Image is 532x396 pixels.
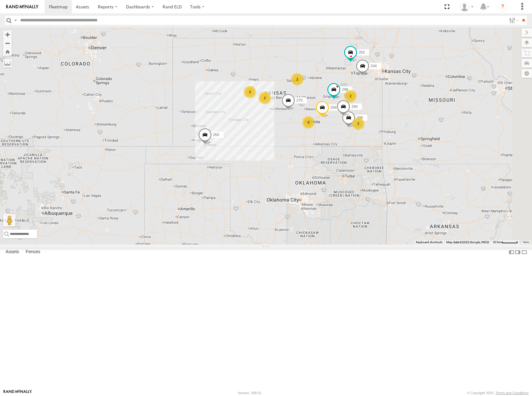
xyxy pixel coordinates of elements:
[3,390,32,396] a: Visit our Website
[3,59,12,68] label: Measure
[507,16,520,25] label: Search Filter Options
[496,391,529,395] a: Terms and Conditions
[244,86,256,98] div: 3
[359,50,365,54] span: 262
[467,391,529,395] div: © Copyright 2025 -
[491,240,520,244] button: Map Scale: 50 km per 48 pixels
[521,69,532,78] label: Map Settings
[352,117,364,130] div: 2
[508,248,515,257] label: Dock Summary Table to the Left
[6,5,38,9] img: rand-logo.svg
[3,30,12,39] button: Zoom in
[416,240,443,244] button: Keyboard shortcuts
[344,90,357,102] div: 2
[213,133,219,137] span: 260
[330,105,337,110] span: 264
[342,87,348,91] span: 298
[371,64,377,68] span: 244
[23,248,43,257] label: Fences
[2,248,22,257] label: Assets
[521,248,527,257] label: Hide Summary Table
[446,240,489,244] span: Map data ©2025 Google, INEGI
[302,116,315,129] div: 3
[3,214,15,227] button: Drag Pegman onto the map to open Street View
[351,104,358,109] span: 284
[259,92,271,104] div: 2
[13,16,18,25] label: Search Query
[296,98,303,103] span: 270
[238,391,261,395] div: Version: 308.01
[523,241,529,243] a: Terms (opens in new tab)
[515,248,521,257] label: Dock Summary Table to the Right
[357,115,363,120] span: 296
[3,39,12,47] button: Zoom out
[3,47,12,56] button: Zoom Home
[493,240,502,244] span: 50 km
[498,2,508,12] i: ?
[291,73,303,86] div: 2
[458,2,476,11] div: Shane Miller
